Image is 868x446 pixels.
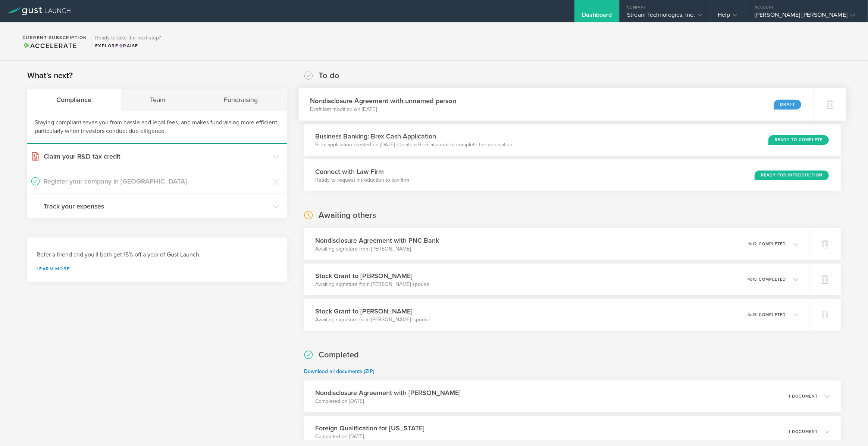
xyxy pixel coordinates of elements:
h3: Foreign Qualification for [US_STATE] [315,423,424,433]
p: 4 5 completed [748,277,786,281]
p: Awaiting signature from [PERSON_NAME] [315,245,439,253]
h3: Nondisclosure Agreement with PNC Bank [315,236,439,245]
h2: Current Subscription [22,35,87,40]
em: of [750,277,754,282]
p: Completed on [DATE] [315,398,461,405]
div: Team [121,89,195,111]
h2: To do [319,70,339,81]
h2: What's next? [27,70,73,81]
h2: Completed [319,350,359,360]
div: Staying compliant saves you from hassle and legal fees, and makes fundraising more efficient, par... [27,111,287,144]
a: Learn more [37,267,278,271]
p: Awaiting signature from [PERSON_NAME]’ spouse [315,316,430,324]
em: of [750,242,754,246]
p: Awaiting signature from [PERSON_NAME] spouse [315,281,429,288]
div: Connect with Law FirmReady to request introduction to law firmReady for Introduction [304,159,841,191]
p: Brex application created on [DATE]. Create a Brex account to complete the application. [315,141,514,149]
div: Business Banking: Brex Cash ApplicationBrex application created on [DATE]. Create a Brex account ... [304,124,841,156]
div: Draft [774,99,802,109]
a: Download all documents (ZIP) [304,368,375,375]
h3: Connect with Law Firm [315,167,409,176]
p: Completed on [DATE] [315,433,424,440]
span: Accelerate [22,42,77,50]
h3: Stock Grant to [PERSON_NAME] [315,271,429,281]
h3: Track your expenses [44,201,269,211]
div: Ready to Complete [768,135,829,145]
div: Dashboard [582,11,612,22]
em: of [750,312,754,317]
div: Compliance [27,89,121,111]
div: Nondisclosure Agreement with unnamed personDraft last modified on [DATE]Draft [299,88,814,121]
div: Ready to take the next step?ExploreRaise [91,30,164,53]
p: Ready to request introduction to law firm [315,176,409,184]
span: Raise [119,43,138,48]
p: Draft last modified on [DATE] [310,106,457,113]
p: 1 document [789,394,818,398]
h3: Register your company in [GEOGRAPHIC_DATA] [44,176,269,186]
h3: Ready to take the next step? [95,35,161,41]
div: Ready for Introduction [755,171,829,180]
h3: Claim your R&D tax credit [44,152,269,161]
div: [PERSON_NAME] [PERSON_NAME] [755,11,855,22]
p: 1 document [789,430,818,434]
div: Explore [95,42,161,49]
div: Help [718,11,737,22]
div: Stream Technologies, Inc. [627,11,702,22]
p: 1 2 completed [748,242,786,246]
p: 4 5 completed [748,313,786,317]
h3: Nondisclosure Agreement with [PERSON_NAME] [315,388,461,398]
h3: Business Banking: Brex Cash Application [315,131,514,141]
h3: Refer a friend and you'll both get 15% off a year of Gust Launch. [37,251,278,259]
h3: Nondisclosure Agreement with unnamed person [310,96,457,106]
h2: Awaiting others [319,210,376,221]
h3: Stock Grant to [PERSON_NAME] [315,306,430,316]
div: Fundraising [195,89,287,111]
